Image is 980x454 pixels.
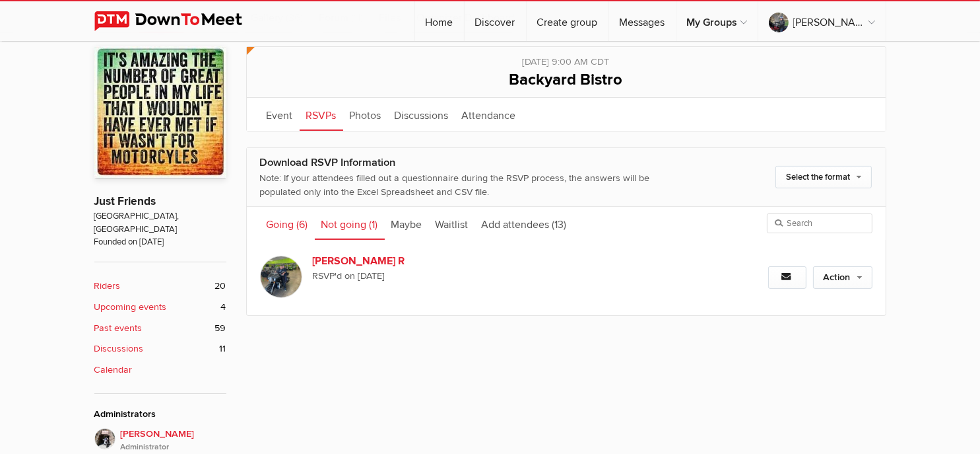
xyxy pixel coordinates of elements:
[415,1,464,41] a: Home
[221,300,226,315] span: 4
[767,213,872,233] input: Search
[455,98,523,131] a: Attendance
[297,218,308,231] span: (6)
[94,236,226,248] span: Founded on [DATE]
[94,363,133,377] b: Calendar
[121,427,226,453] span: [PERSON_NAME]
[300,98,343,131] a: RSVPs
[465,1,526,41] a: Discover
[676,1,758,41] a: My Groups
[94,300,226,315] a: Upcoming events 4
[94,300,167,315] b: Upcoming events
[358,270,385,282] i: [DATE]
[94,210,226,236] span: [GEOGRAPHIC_DATA], [GEOGRAPHIC_DATA]
[94,46,226,178] img: Just Friends
[758,1,886,41] a: [PERSON_NAME]
[552,218,567,231] span: (13)
[260,256,302,298] img: Reagan R
[385,207,429,240] a: Maybe
[94,279,226,293] a: Riders 20
[94,363,226,377] a: Calendar
[315,207,385,240] a: Not going (1)
[94,428,226,453] a: [PERSON_NAME]Administrator
[775,166,872,188] a: Select the format
[527,1,608,41] a: Create group
[121,441,226,453] i: Administrator
[94,194,156,208] a: Just Friends
[370,218,378,231] span: (1)
[94,321,143,336] b: Past events
[215,279,226,293] span: 20
[388,98,455,131] a: Discussions
[94,279,121,293] b: Riders
[260,47,872,69] div: [DATE] 9:00 AM CDT
[94,342,144,356] b: Discussions
[429,207,475,240] a: Waitlist
[343,98,388,131] a: Photos
[609,1,676,41] a: Messages
[215,321,226,336] span: 59
[509,70,623,89] span: Backyard Bistro
[94,342,226,356] a: Discussions 11
[313,269,689,284] span: RSVP'd on
[813,266,872,289] a: Action
[475,207,573,240] a: Add attendees (13)
[94,11,263,31] img: DownToMeet
[94,321,226,336] a: Past events 59
[260,171,689,200] div: Note: If your attendees filled out a questionnaire during the RSVP process, the answers will be p...
[94,428,115,449] img: John P
[313,253,539,269] a: [PERSON_NAME] R
[260,155,689,171] div: Download RSVP Information
[260,98,300,131] a: Event
[220,342,226,356] span: 11
[260,207,315,240] a: Going (6)
[94,407,226,422] div: Administrators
